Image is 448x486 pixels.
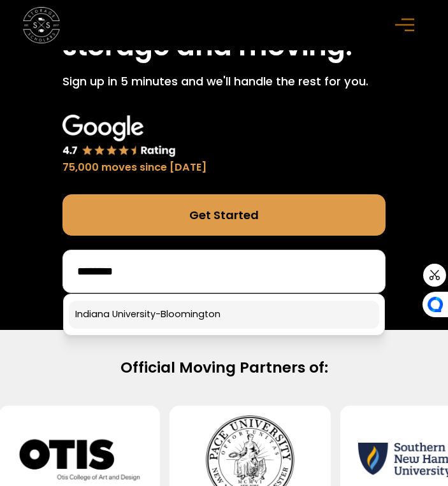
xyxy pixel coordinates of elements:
h2: Official Moving Partners of: [22,357,426,378]
a: Get Started [62,194,385,236]
img: Storage Scholars main logo [23,7,60,44]
img: Google 4.7 star rating [62,115,175,158]
a: home [23,7,60,44]
div: 75,000 moves since [DATE] [62,160,207,175]
div: menu [388,7,425,44]
p: Sign up in 5 minutes and we'll handle the rest for you. [62,73,385,90]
